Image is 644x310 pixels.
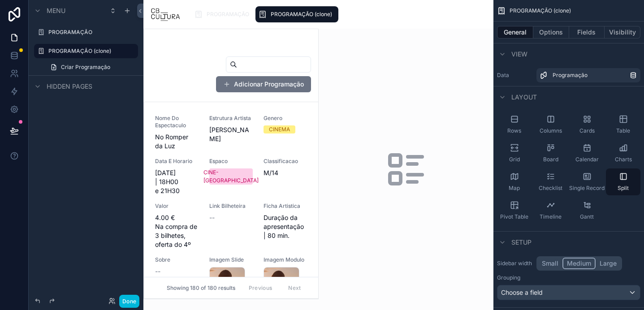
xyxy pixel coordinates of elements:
[569,26,605,39] button: Fields
[501,288,543,296] span: Choose a field
[580,213,594,220] span: Gantt
[119,295,139,308] button: Done
[570,140,604,167] button: Calendar
[616,127,630,134] span: Table
[497,26,533,39] button: General
[47,6,65,15] span: Menu
[151,7,181,22] img: App logo
[191,6,255,22] a: PROGRAMAÇÃO
[497,274,520,281] label: Grouping
[543,156,558,163] span: Board
[207,11,249,18] span: PROGRAMAÇÃO
[497,260,533,267] label: Sidebar width
[533,111,568,138] button: Columns
[497,168,532,195] button: Map
[48,47,133,55] label: PROGRAMAÇÃO (clone)
[507,127,521,134] span: Rows
[570,168,604,195] button: Single Record
[596,258,621,269] button: Large
[511,238,532,247] span: Setup
[606,168,640,195] button: Split
[562,258,596,269] button: Medium
[533,197,568,224] button: Timeline
[509,156,520,163] span: Grid
[511,93,537,102] span: Layout
[615,156,632,163] span: Charts
[188,4,486,24] div: scrollable content
[497,72,533,79] label: Data
[538,258,562,269] button: Small
[536,68,640,82] a: Programação
[497,140,532,167] button: Grid
[553,72,588,79] span: Programação
[579,127,595,134] span: Cards
[605,26,640,39] button: Visibility
[47,82,92,91] span: Hidden pages
[511,50,527,59] span: View
[167,284,235,292] span: Showing 180 of 180 results
[45,60,138,74] a: Criar Programação
[48,29,133,36] label: PROGRAMAÇÃO
[255,6,338,22] a: PROGRAMAÇÃO (clone)
[606,140,640,167] button: Charts
[61,64,110,71] span: Criar Programação
[540,127,562,134] span: Columns
[510,7,571,14] span: PROGRAMAÇÃO (clone)
[539,185,562,192] span: Checklist
[618,185,629,192] span: Split
[533,140,568,167] button: Board
[570,197,604,224] button: Gantt
[271,11,332,18] span: PROGRAMAÇÃO (clone)
[540,213,562,220] span: Timeline
[497,111,532,138] button: Rows
[497,197,532,224] button: Pivot Table
[509,185,520,192] span: Map
[570,111,604,138] button: Cards
[533,168,568,195] button: Checklist
[569,185,605,192] span: Single Record
[533,26,569,39] button: Options
[575,156,599,163] span: Calendar
[497,285,640,300] button: Choose a field
[606,111,640,138] button: Table
[500,213,528,220] span: Pivot Table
